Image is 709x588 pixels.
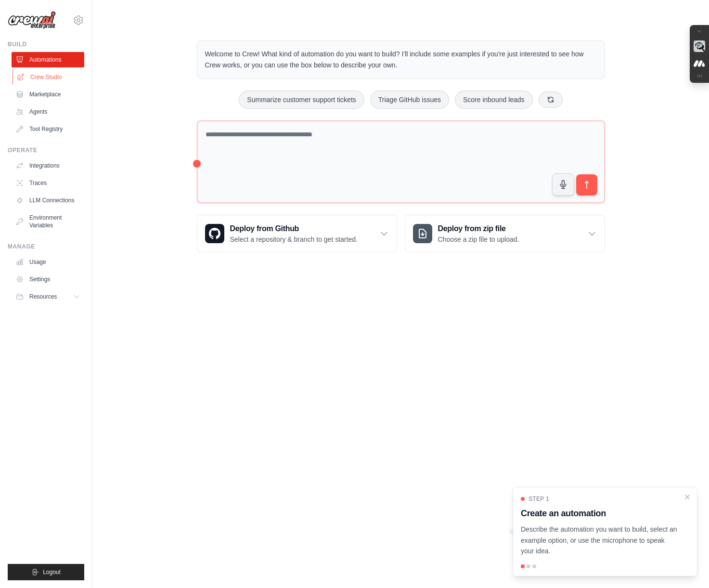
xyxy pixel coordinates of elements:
[8,146,84,154] div: Operate
[12,193,84,208] a: LLM Connections
[12,52,84,67] a: Automations
[8,11,56,29] img: Logo
[8,40,84,48] div: Build
[239,91,364,109] button: Summarize customer support tickets
[529,495,549,503] span: Step 1
[694,40,705,52] img: Query Page icon
[661,542,709,588] iframe: Chat Widget
[12,121,84,137] a: Tool Registry
[230,223,358,235] h3: Deploy from Github
[12,158,84,173] a: Integrations
[12,254,84,270] a: Usage
[12,104,84,119] a: Agents
[521,507,678,520] h3: Create an automation
[12,210,84,233] a: Environment Variables
[438,235,519,244] p: Choose a zip file to upload.
[521,524,678,557] p: Describe the automation you want to build, select an example option, or use the microphone to spe...
[370,91,449,109] button: Triage GitHub issues
[438,223,519,235] h3: Deploy from zip file
[12,87,84,102] a: Marketplace
[455,91,533,109] button: Score inbound leads
[230,235,358,244] p: Select a repository & branch to get started.
[683,493,691,501] button: Close walkthrough
[12,272,84,287] a: Settings
[13,69,85,85] a: Crew Studio
[29,293,57,301] span: Resources
[8,243,84,250] div: Manage
[12,175,84,191] a: Traces
[12,289,84,304] button: Resources
[8,564,84,580] button: Logout
[43,568,61,576] span: Logout
[205,49,597,71] p: Welcome to Crew! What kind of automation do you want to build? I'll include some examples if you'...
